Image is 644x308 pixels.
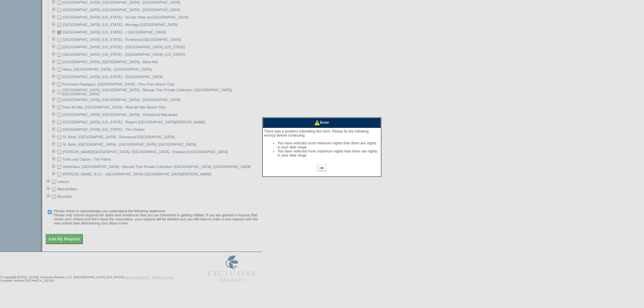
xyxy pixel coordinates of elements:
li: You have selected more minimum nights than there are nights in your date range [278,141,380,149]
img: icon_alert2.gif [315,120,320,125]
div: Error [263,118,381,128]
div: There was a problem submitting this form. Please fix the following error(s) before continuing: [264,129,380,157]
li: You have selected more maximum nights than there are nights in your date range [278,149,380,157]
input: OK [317,165,326,171]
